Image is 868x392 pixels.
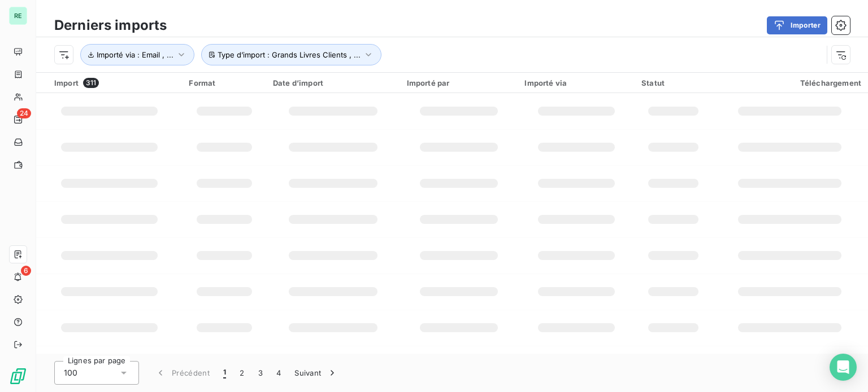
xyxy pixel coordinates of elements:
[83,78,99,88] span: 311
[189,78,259,87] div: Format
[641,78,705,87] div: Statut
[21,266,31,276] span: 6
[767,16,827,34] button: Importer
[64,367,77,378] span: 100
[218,50,361,59] span: Type d’import : Grands Livres Clients , ...
[270,361,288,385] button: 4
[80,44,194,65] button: Importé via : Email , ...
[148,361,216,385] button: Précédent
[830,354,857,381] div: Open Intercom Messenger
[9,367,27,385] img: Logo LeanPay
[9,7,27,25] div: RE
[54,78,175,88] div: Import
[288,361,345,385] button: Suivant
[54,15,167,36] h3: Derniers imports
[718,78,861,87] div: Téléchargement
[251,361,270,385] button: 3
[524,78,628,87] div: Importé via
[233,361,251,385] button: 2
[273,78,393,87] div: Date d’import
[201,44,381,65] button: Type d’import : Grands Livres Clients , ...
[17,108,31,118] span: 24
[216,361,233,385] button: 1
[407,78,511,87] div: Importé par
[223,367,226,378] span: 1
[97,50,173,59] span: Importé via : Email , ...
